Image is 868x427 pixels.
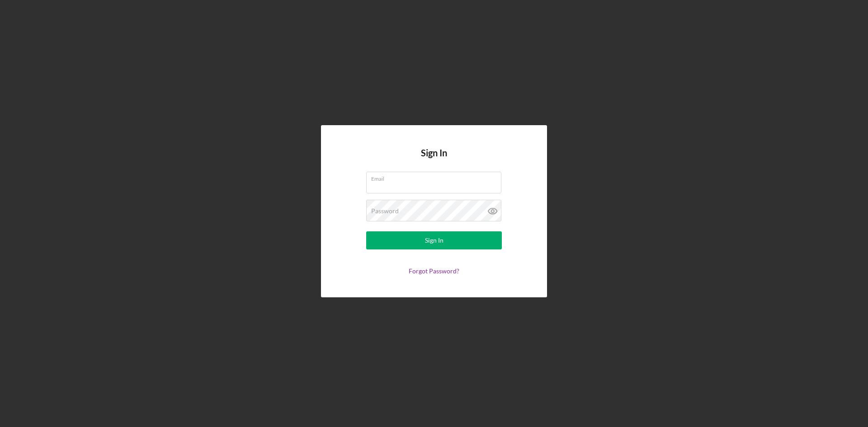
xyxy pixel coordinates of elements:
label: Email [371,172,501,182]
button: Sign In [366,231,502,249]
a: Forgot Password? [409,267,459,275]
label: Password [371,207,399,215]
div: Sign In [425,231,443,249]
h4: Sign In [421,148,447,172]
